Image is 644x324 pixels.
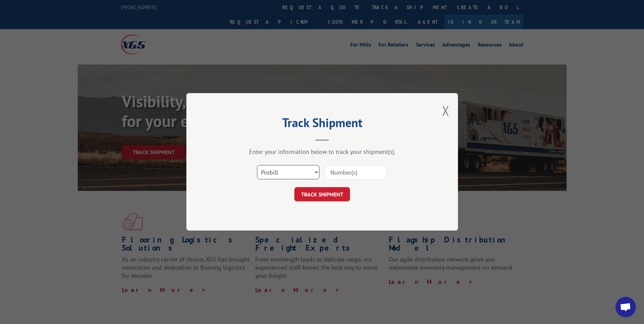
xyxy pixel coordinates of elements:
button: Close modal [442,102,449,120]
button: TRACK SHIPMENT [294,187,350,202]
input: Number(s) [325,165,387,180]
div: Enter your information below to track your shipment(s). [220,148,424,156]
div: Open chat [615,297,636,317]
h2: Track Shipment [220,118,424,131]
